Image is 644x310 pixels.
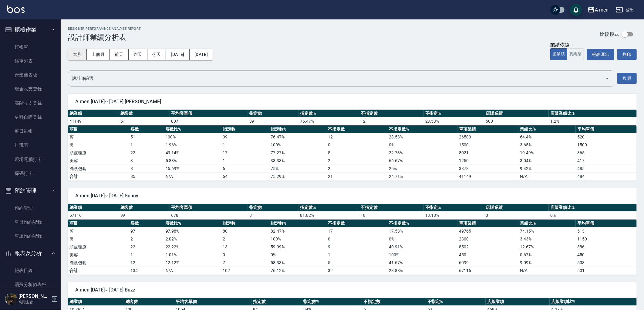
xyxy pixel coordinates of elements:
a: 單日預約紀錄 [2,215,58,229]
td: 102 [221,267,269,274]
td: 365 [576,149,637,157]
td: 75.29% [269,172,327,180]
th: 項目 [68,220,129,227]
td: 41.67 % [387,259,457,267]
th: 指定數% [298,204,359,212]
h2: Designer Perforamnce Analyze Report [68,27,141,31]
th: 不指定% [426,298,486,306]
td: 洗護包套 [68,259,129,267]
th: 不指定數% [387,125,457,133]
td: 17.53 % [387,227,457,235]
table: a dense table [68,204,637,220]
th: 不指定數 [326,220,387,227]
td: 25 % [387,165,457,172]
td: 0 % [387,141,457,149]
td: 43.14 % [164,149,221,157]
td: 807 [170,117,248,125]
td: 0 [221,251,269,259]
td: 85 [129,172,164,180]
td: 100 % [164,133,221,141]
td: 81 [248,211,299,219]
td: 76.47 % [298,117,359,125]
td: 1 [221,141,269,149]
td: 76.47 % [269,133,327,141]
img: Logo [7,5,25,13]
td: 484 [576,172,637,180]
button: 報表匯出 [587,49,614,60]
td: 合計 [68,267,129,274]
td: 76.12% [269,267,327,274]
td: 0 [326,235,387,243]
td: 520 [576,133,637,141]
a: 每日結帳 [2,124,58,138]
td: 501 [576,267,637,274]
button: 今天 [147,49,166,60]
td: 80 [221,227,269,235]
button: A men [585,4,611,16]
td: 23.53 % [424,117,484,125]
a: 報表目錄 [2,264,58,278]
th: 指定數% [298,110,359,118]
td: 12.12 % [164,259,221,267]
td: 0 % [549,211,637,219]
td: 8021 [457,149,518,157]
th: 店販業績 [486,298,550,306]
button: 本月 [68,49,87,60]
th: 總業績 [68,298,124,306]
span: A men [DATE]~ [DATE] [PERSON_NAME] [75,99,629,105]
td: 19.49 % [518,149,576,157]
td: 22.73 % [387,149,457,157]
td: 450 [576,251,637,259]
td: 2300 [457,235,518,243]
td: 12 [326,133,387,141]
th: 總業績 [68,110,119,118]
input: 選擇設計師 [71,73,602,84]
td: 洗護包套 [68,165,129,172]
a: 消費分析儀表板 [2,278,58,291]
th: 平均單價 [576,220,637,227]
th: 指定數% [302,298,362,306]
th: 店販業績比% [549,110,637,118]
td: 97.98 % [164,227,221,235]
td: 58.33 % [269,259,327,267]
td: N/A [518,267,576,274]
td: 2 [129,235,164,243]
td: N/A [164,267,221,274]
th: 指定數 [221,220,269,227]
td: 97 [129,227,164,235]
th: 總業績 [68,204,119,212]
td: 32 [326,267,387,274]
td: 17 [326,227,387,235]
button: 前天 [110,49,129,60]
button: 實業績 [567,48,584,60]
a: 營業儀表板 [2,68,58,82]
img: Person [5,293,17,305]
th: 平均客單價 [170,204,248,212]
th: 單項業績 [457,125,518,133]
th: 總客數 [119,110,170,118]
td: 3.43 % [518,235,576,243]
td: 5 [326,149,387,157]
td: 9.42 % [518,165,576,172]
th: 指定數 [252,298,302,306]
a: 材料自購登錄 [2,110,58,124]
th: 客數比% [164,125,221,133]
td: 頭皮理療 [68,149,129,157]
td: 頭皮理療 [68,243,129,251]
td: 6099 [457,259,518,267]
td: 1500 [457,141,518,149]
td: 2 [221,235,269,243]
th: 平均單價 [576,125,637,133]
td: 74.15 % [518,227,576,235]
th: 店販業績 [484,204,549,212]
th: 指定數% [269,220,327,227]
td: 99 [119,211,170,219]
td: 23.88% [387,267,457,274]
td: 49765 [457,227,518,235]
td: 0 % [269,251,327,259]
td: 26500 [457,133,518,141]
table: a dense table [68,110,637,125]
td: 3878 [457,165,518,172]
div: 業績依據： [550,42,584,48]
td: 21 [326,172,387,180]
